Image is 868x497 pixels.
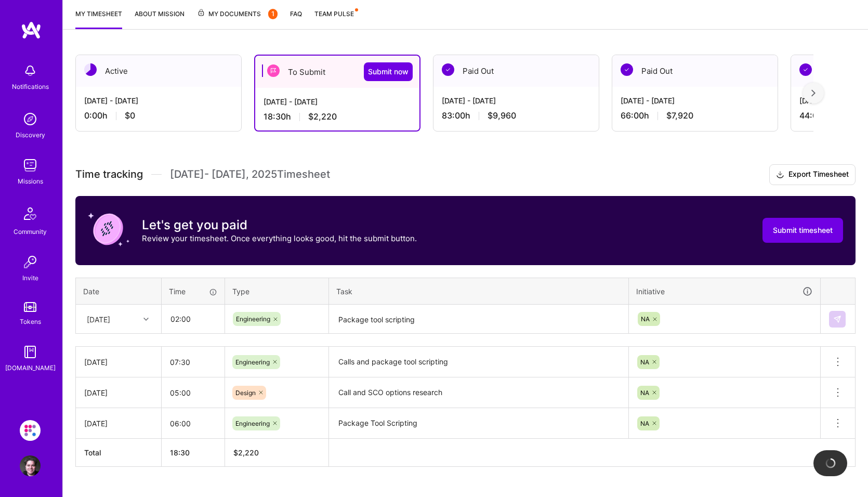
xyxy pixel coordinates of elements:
div: Tokens [20,316,41,327]
input: HH:MM [162,348,225,376]
span: Engineering [236,315,270,323]
h3: Let's get you paid [142,217,417,233]
div: 18:30 h [264,111,411,122]
textarea: Call and SCO options research [330,378,627,407]
img: User Avatar [20,455,41,476]
img: logo [21,21,42,40]
i: icon Download [776,169,784,180]
th: Type [225,278,329,305]
input: HH:MM [162,379,225,407]
div: Community [14,226,47,237]
a: Evinced: Learning portal and AI content generation [17,420,43,441]
button: Submit now [364,62,413,81]
div: 83:00 h [442,110,590,121]
span: Team Pulse [314,10,354,18]
span: Submit timesheet [773,225,833,236]
img: guide book [20,342,41,362]
a: Team Pulse [314,8,357,29]
span: [DATE] - [DATE] , 2025 Timesheet [170,168,330,181]
img: Invite [20,252,41,272]
div: [DATE] [84,387,153,398]
span: $2,220 [308,111,337,122]
input: HH:MM [162,305,224,333]
div: [DATE] [87,313,110,324]
th: Total [76,439,162,467]
a: My Documents1 [197,8,278,29]
div: Notifications [12,81,49,92]
span: $7,920 [666,110,693,121]
span: $9,960 [488,110,516,121]
div: [DATE] [84,418,153,429]
span: NA [640,389,649,397]
img: bell [20,60,41,81]
img: coin [88,208,129,250]
div: null [829,311,847,328]
div: [DATE] - [DATE] [442,95,590,106]
div: [DOMAIN_NAME] [5,362,56,373]
span: $0 [125,110,135,121]
textarea: Package Tool Scripting [330,409,627,438]
textarea: Package tool scripting [330,306,627,333]
p: Review your timesheet. Once everything looks good, hit the submit button. [142,233,417,244]
span: $ 2,220 [233,448,259,457]
div: [DATE] - [DATE] [621,95,769,106]
span: Submit now [368,67,409,77]
a: FAQ [290,8,302,29]
div: Invite [22,272,38,283]
img: To Submit [267,64,280,77]
span: NA [640,420,649,427]
img: Paid Out [442,63,454,76]
span: My Documents [197,8,278,20]
img: Evinced: Learning portal and AI content generation [20,420,41,441]
div: 66:00 h [621,110,769,121]
img: Community [18,201,43,226]
textarea: Calls and package tool scripting [330,348,627,376]
div: Missions [18,176,43,187]
i: icon Chevron [143,317,149,322]
div: [DATE] [84,357,153,368]
img: Active [84,63,97,76]
span: NA [641,315,650,323]
button: Export Timesheet [769,164,856,185]
span: Time tracking [75,168,143,181]
div: Time [169,286,217,297]
img: teamwork [20,155,41,176]
img: Paid Out [621,63,633,76]
a: My timesheet [75,8,122,29]
a: About Mission [135,8,185,29]
a: User Avatar [17,455,43,476]
div: [DATE] - [DATE] [264,96,411,107]
div: Paid Out [433,55,599,87]
th: 18:30 [162,439,225,467]
div: 0:00 h [84,110,233,121]
div: [DATE] - [DATE] [84,95,233,106]
th: Task [329,278,629,305]
span: Engineering [235,358,270,366]
th: Date [76,278,162,305]
img: Submit [833,315,841,323]
input: HH:MM [162,410,225,437]
div: Discovery [16,129,45,140]
img: Paid Out [799,63,812,76]
img: loading [825,457,836,469]
span: NA [640,358,649,366]
div: Paid Out [612,55,778,87]
div: 1 [268,9,278,19]
img: discovery [20,109,41,129]
span: Engineering [235,420,270,427]
div: To Submit [255,56,419,88]
span: Design [235,389,256,397]
div: Initiative [636,285,813,297]
img: tokens [24,302,36,312]
img: right [811,89,816,97]
button: Submit timesheet [762,218,843,243]
div: Active [76,55,241,87]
